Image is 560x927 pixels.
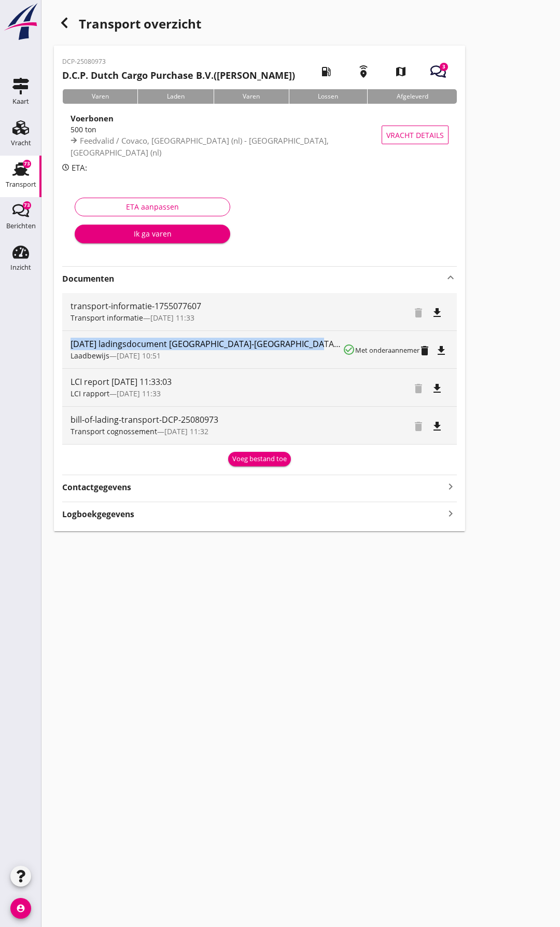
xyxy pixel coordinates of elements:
i: keyboard_arrow_up [444,271,457,284]
span: LCI rapport [71,389,109,398]
div: — [71,312,343,323]
strong: Contactgegevens [62,481,131,493]
span: [DATE] 11:33 [117,389,161,398]
p: DCP-25080973 [62,57,295,66]
span: [DATE] 10:51 [117,351,161,361]
div: Berichten [6,223,36,229]
div: Ik ga varen [83,228,222,239]
div: Inzicht [10,264,31,271]
i: keyboard_arrow_right [444,506,457,520]
i: file_download [431,307,443,319]
span: [DATE] 11:32 [164,426,208,436]
div: Kaart [12,98,29,105]
strong: Documenten [62,273,444,285]
img: logo-small.a267ee39.svg [2,3,39,41]
i: account_circle [10,898,31,919]
button: Vracht details [382,126,449,144]
i: file_download [435,344,447,357]
div: Afgeleverd [367,89,457,104]
div: — [71,350,343,361]
small: Met onderaannemer [355,345,419,355]
div: Voeg bestand toe [232,454,287,464]
button: ETA aanpassen [75,198,230,216]
i: delete [418,344,431,357]
strong: Logboekgegevens [62,508,134,520]
a: Voerbonen500 tonFeedvalid / Covaco, [GEOGRAPHIC_DATA] (nl) - [GEOGRAPHIC_DATA], [GEOGRAPHIC_DATA]... [62,112,457,158]
div: Varen [214,89,289,104]
div: 73 [23,160,31,168]
i: keyboard_arrow_right [444,479,457,493]
div: 73 [23,201,31,210]
i: map [386,57,415,86]
span: Feedvalid / Covaco, [GEOGRAPHIC_DATA] (nl) - [GEOGRAPHIC_DATA], [GEOGRAPHIC_DATA] (nl) [71,135,329,158]
div: Vracht [11,140,31,146]
span: Transport informatie [71,313,143,323]
div: — [71,426,343,437]
strong: D.C.P. Dutch Cargo Purchase B.V. [62,69,214,81]
div: 500 ton [71,124,388,135]
h2: ([PERSON_NAME]) [62,68,295,82]
i: check_circle_outline [343,343,355,356]
i: file_download [431,382,443,395]
div: LCI report [DATE] 11:33:03 [71,376,343,388]
div: transport-informatie-1755077607 [71,300,343,312]
button: Ik ga varen [75,225,230,243]
i: local_gas_station [312,57,341,86]
div: Varen [62,89,137,104]
div: Transport overzicht [54,12,465,37]
button: Voeg bestand toe [228,452,291,466]
div: — [71,388,343,399]
div: Transport [6,181,36,188]
div: 3 [440,63,448,71]
span: Vracht details [386,130,444,141]
span: [DATE] 11:33 [150,313,194,323]
div: ETA aanpassen [83,201,221,212]
span: Transport cognossement [71,426,157,436]
i: emergency_share [349,57,378,86]
i: file_download [431,420,443,433]
strong: Voerbonen [71,113,114,123]
div: Laden [137,89,213,104]
div: Lossen [289,89,367,104]
div: [DATE] ladingsdocument [GEOGRAPHIC_DATA]-[GEOGRAPHIC_DATA]pdf [71,338,343,350]
span: Laadbewijs [71,351,109,361]
span: ETA: [72,162,87,173]
div: bill-of-lading-transport-DCP-25080973 [71,413,343,426]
